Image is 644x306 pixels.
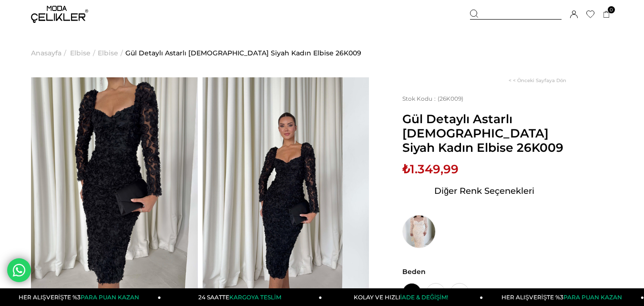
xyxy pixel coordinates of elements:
[31,29,61,77] a: Anasayfa
[322,288,483,306] a: KOLAY VE HIZLIİADE & DEĞİŞİM!
[203,77,369,300] img: Christiana Elbise 26K009
[31,29,69,77] li: >
[161,288,322,306] a: 24 SAATTEKARGOYA TESLİM
[402,95,463,102] span: (26K009)
[98,29,125,77] li: >
[402,267,566,276] span: Beden
[31,77,198,300] img: Christiana Elbise 26K009
[229,294,281,301] span: KARGOYA TESLİM
[81,294,139,301] span: PARA PUAN KAZAN
[402,162,459,176] span: ₺1.349,99
[563,294,622,301] span: PARA PUAN KAZAN
[608,6,615,13] span: 0
[434,183,534,199] span: Diğer Renk Seçenekleri
[426,283,445,302] span: M
[509,77,566,84] a: < < Önceki Sayfaya Dön
[402,112,566,155] span: Gül Detaylı Astarlı [DEMOGRAPHIC_DATA] Siyah Kadın Elbise 26K009
[98,29,118,77] a: Elbise
[70,29,91,77] a: Elbise
[400,294,448,301] span: İADE & DEĞİŞİM!
[402,215,436,248] img: Gül Detaylı Astarlı Christiana Krem Kadın Elbise 26K009
[450,283,469,302] span: L
[603,11,610,18] a: 0
[125,29,361,77] a: Gül Detaylı Astarlı [DEMOGRAPHIC_DATA] Siyah Kadın Elbise 26K009
[402,95,438,102] span: Stok Kodu
[483,288,644,306] a: HER ALIŞVERİŞTE %3PARA PUAN KAZAN
[70,29,98,77] li: >
[31,6,88,23] img: logo
[402,283,421,302] span: S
